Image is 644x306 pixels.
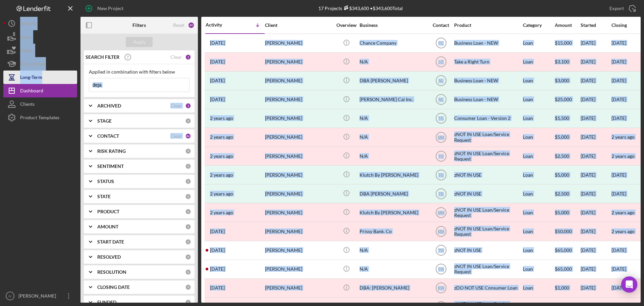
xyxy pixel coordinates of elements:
[86,54,119,60] b: SEARCH FILTER
[581,147,611,165] div: [DATE]
[265,279,332,297] div: [PERSON_NAME]
[97,118,112,124] b: STAGE
[170,133,182,139] div: Clear
[3,44,77,57] a: Grants
[581,166,611,184] div: [DATE]
[523,147,554,165] div: Loan
[97,2,123,15] div: New Project
[3,17,77,30] a: Activity
[185,163,191,169] div: 0
[454,260,521,278] div: zNOT IN USE Loan/Service Request
[210,285,225,291] time: 2022-11-06 18:07
[581,72,611,90] div: [DATE]
[581,110,611,127] div: [DATE]
[3,71,77,84] button: Long-Term
[581,23,611,28] div: Started
[438,79,444,83] text: NL
[20,84,43,99] div: Dashboard
[611,153,635,159] time: 2 years ago
[185,103,191,109] div: 2
[454,34,521,52] div: Business Loan - NEW
[97,269,126,275] b: RESOLUTION
[97,300,116,305] b: FUNDED
[454,110,521,127] div: Consumer Loan - Version 2
[97,148,126,154] b: RISK RATING
[581,91,611,108] div: [DATE]
[360,34,427,52] div: Chance Company
[523,222,554,240] div: Loan
[185,284,191,290] div: 0
[581,204,611,221] div: [DATE]
[265,242,332,259] div: [PERSON_NAME]
[454,279,521,297] div: zDO NOT USE Consumer Loan
[360,279,427,297] div: DBA: [PERSON_NAME]
[523,242,554,259] div: Loan
[97,103,121,108] b: ARCHIVED
[523,23,554,28] div: Category
[611,97,626,102] div: [DATE]
[265,72,332,90] div: [PERSON_NAME]
[97,239,124,245] b: START DATE
[210,191,233,196] time: 2023-07-29 13:40
[265,23,332,28] div: Client
[265,222,332,240] div: [PERSON_NAME]
[3,30,77,44] a: Loans
[454,91,521,108] div: Business Loan - NEW
[210,59,225,64] time: 2025-01-02 23:17
[360,185,427,203] div: DBA [PERSON_NAME]
[185,193,191,200] div: 0
[581,128,611,146] div: [DATE]
[523,34,554,52] div: Loan
[581,53,611,71] div: [DATE]
[265,185,332,203] div: [PERSON_NAME]
[80,2,130,15] button: New Project
[210,97,225,102] time: 2024-10-15 20:40
[438,191,443,196] text: TB
[523,53,554,71] div: Loan
[185,118,191,124] div: 0
[360,147,427,165] div: N/A
[555,147,580,165] div: $2,500
[20,30,32,45] div: Loans
[555,53,580,71] div: $3,100
[555,110,580,127] div: $1,500
[555,204,580,221] div: $5,000
[454,23,521,28] div: Product
[133,37,146,47] div: Apply
[265,128,332,146] div: [PERSON_NAME]
[555,222,580,240] div: $50,000
[132,23,146,28] b: Filters
[438,267,444,272] text: TW
[210,248,225,253] time: 2022-11-14 05:35
[555,128,580,146] div: $5,000
[581,34,611,52] div: [DATE]
[185,148,191,154] div: 0
[454,185,521,203] div: zNOT IN USE
[265,260,332,278] div: [PERSON_NAME]
[265,166,332,184] div: [PERSON_NAME]
[523,91,554,108] div: Loan
[360,110,427,127] div: N/A
[342,5,369,11] div: $343,600
[265,110,332,127] div: [PERSON_NAME]
[3,84,77,97] a: Dashboard
[265,91,332,108] div: [PERSON_NAME]
[555,166,580,184] div: $5,000
[438,41,444,46] text: FC
[454,242,521,259] div: zNOT IN USE
[210,154,233,159] time: 2023-09-21 00:29
[611,134,635,140] time: 2 years ago
[523,166,554,184] div: Loan
[581,279,611,297] div: [DATE]
[555,91,580,108] div: $25,000
[438,97,444,102] text: NL
[611,59,626,64] time: [DATE]
[438,154,444,159] text: TG
[97,133,119,139] b: CONTACT
[210,229,225,234] time: 2023-02-23 20:34
[185,224,191,230] div: 0
[438,116,444,121] text: TG
[438,135,444,140] text: MM
[20,111,59,126] div: Product Templates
